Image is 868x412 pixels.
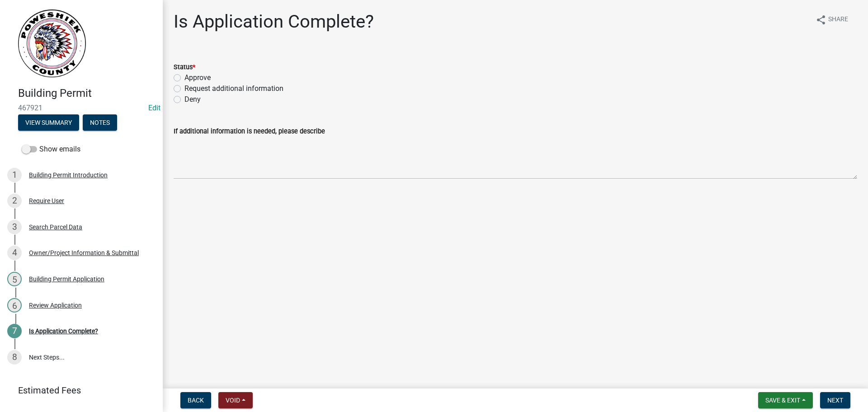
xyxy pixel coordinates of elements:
i: share [816,14,826,25]
div: 2 [7,194,22,208]
a: Estimated Fees [7,381,148,399]
h1: Is Application Complete? [174,11,374,33]
span: Void [226,397,240,404]
label: Show emails [22,144,80,155]
span: Back [188,397,204,404]
label: Request additional information [184,83,283,94]
wm-modal-confirm: Edit Application Number [148,104,160,112]
wm-modal-confirm: Summary [18,119,79,127]
button: Notes [83,114,117,131]
div: 7 [7,324,22,338]
label: Approve [184,72,211,83]
div: Review Application [29,302,82,308]
div: 6 [7,298,22,313]
span: Share [828,14,848,25]
div: 4 [7,246,22,260]
button: Next [820,392,850,408]
button: Back [180,392,211,408]
button: Void [218,392,253,408]
button: View Summary [18,114,79,131]
div: 1 [7,168,22,182]
div: Building Permit Introduction [29,172,108,178]
span: 467921 [18,104,145,112]
h4: Building Permit [18,87,156,100]
div: Is Application Complete? [29,328,98,334]
a: Edit [148,104,160,112]
img: Poweshiek County, IA [18,9,86,77]
div: 3 [7,220,22,234]
button: Save & Exit [758,392,813,408]
wm-modal-confirm: Notes [83,119,117,127]
button: shareShare [808,11,855,28]
div: Building Permit Application [29,276,104,282]
label: If additional information is needed, please describe [174,128,325,135]
div: 5 [7,272,22,286]
div: Search Parcel Data [29,224,82,230]
label: Status [174,64,195,71]
span: Next [827,397,843,404]
label: Deny [184,94,201,105]
span: Save & Exit [765,397,800,404]
div: Owner/Project Information & Submittal [29,250,139,256]
div: Require User [29,198,64,204]
div: 8 [7,350,22,365]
